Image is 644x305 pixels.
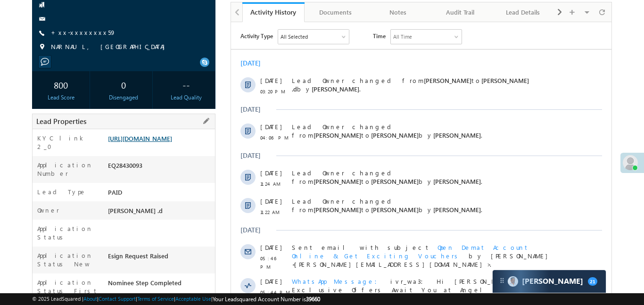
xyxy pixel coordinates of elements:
[34,93,87,102] div: Lead Score
[140,183,188,191] span: [PERSON_NAME]
[61,54,298,71] span: Lead Owner changed from to by .
[37,161,99,178] label: Application Number
[37,188,86,196] label: Lead Type
[29,100,50,109] span: [DATE]
[202,155,250,163] span: [PERSON_NAME]
[429,2,492,22] a: Audit Trail
[50,10,77,19] div: All Selected
[37,134,99,151] label: KYC link 2_0
[588,277,597,286] span: 21
[375,7,421,18] div: Notes
[29,266,58,274] span: 05:44 PM
[305,2,367,22] a: Documents
[312,7,358,18] div: Documents
[37,206,59,214] label: Owner
[37,224,99,241] label: Application Status
[61,221,339,247] div: by [PERSON_NAME]<[PERSON_NAME][EMAIL_ADDRESS][DOMAIN_NAME]>.
[106,161,215,174] div: EQ28430093
[9,7,42,21] span: Activity Type
[29,147,50,155] span: [DATE]
[61,100,251,117] span: Lead Owner changed from to by .
[83,296,97,302] a: About
[249,8,297,16] div: Activity History
[97,93,150,102] div: Disengaged
[61,289,111,300] span: View more
[29,175,50,183] span: [DATE]
[61,175,251,191] span: Lead Owner changed from to by .
[160,93,213,102] div: Lead Quality
[437,7,483,18] div: Audit Trail
[29,221,50,230] span: [DATE]
[29,54,50,63] span: [DATE]
[51,28,116,36] a: +xx-xxxxxxxx59
[29,186,58,194] span: 11:22 AM
[83,155,130,163] span: [PERSON_NAME]
[32,295,320,304] span: © 2025 LeadSquared | | | | |
[202,183,250,191] span: [PERSON_NAME]
[142,7,155,21] span: Time
[37,251,99,268] label: Application Status New
[306,296,320,303] span: 39660
[106,188,215,201] div: PAID
[499,7,545,18] div: Lead Details
[9,83,40,91] div: [DATE]
[108,134,172,142] a: [URL][DOMAIN_NAME]
[140,109,188,117] span: [PERSON_NAME]
[29,111,58,120] span: 04:06 PM
[492,270,606,293] div: carter-dragCarter[PERSON_NAME]21
[61,54,298,71] span: [PERSON_NAME] .d
[140,155,188,163] span: [PERSON_NAME]
[160,76,213,93] div: --
[498,277,506,284] img: carter-drag
[492,2,554,22] a: Lead Details
[508,276,518,287] img: Carter
[137,296,174,302] a: Terms of Service
[36,116,86,126] span: Lead Properties
[29,65,58,74] span: 03:20 PM
[169,290,209,297] span: [DATE] 05:44 PM
[81,63,128,71] span: [PERSON_NAME]
[61,255,152,263] span: WhatsApp Message
[97,76,150,93] div: 0
[106,251,215,264] div: Esign Request Raised
[83,109,130,117] span: [PERSON_NAME]
[83,183,130,191] span: [PERSON_NAME]
[61,221,199,229] span: Sent email with subject
[108,206,163,214] span: [PERSON_NAME] .d
[29,157,58,166] span: 11:24 AM
[175,296,211,302] a: Acceptable Use
[9,37,40,45] div: [DATE]
[99,296,136,302] a: Contact Support
[51,42,170,52] span: NARNAUL, [GEOGRAPHIC_DATA]
[29,232,58,249] span: 05:46 PM
[9,129,40,138] div: [DATE]
[34,76,87,93] div: 800
[106,278,215,291] div: Nominee Step Completed
[9,204,40,212] div: [DATE]
[367,2,429,22] a: Notes
[202,109,250,117] span: [PERSON_NAME]
[61,221,298,238] span: Open Demat Account Online & Get Exciting Vouchers
[242,2,305,22] a: Activity History
[213,296,320,303] span: Your Leadsquared Account Number is
[61,147,251,163] span: Lead Owner changed from to by .
[47,8,118,22] div: All Selected
[193,54,240,62] span: [PERSON_NAME]
[162,10,181,19] div: All Time
[121,289,209,300] span: Added by on
[29,255,50,264] span: [DATE]
[145,290,162,297] span: System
